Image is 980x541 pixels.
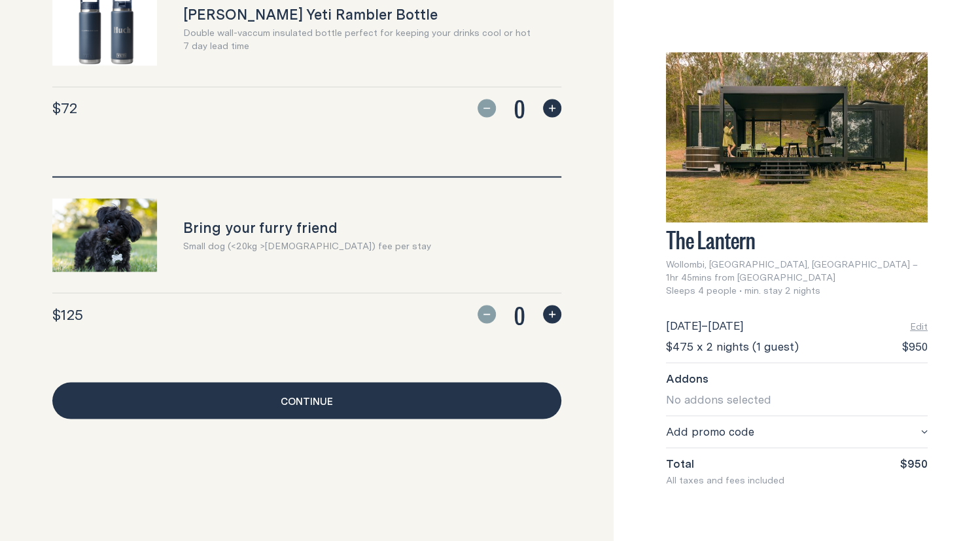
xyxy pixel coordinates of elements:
[910,320,928,333] button: Edit
[666,230,928,247] h3: The Lantern
[666,371,709,387] span: Addons
[183,218,431,236] h3: Bring your furry friend
[666,317,701,334] span: [DATE]
[183,5,531,24] h3: [PERSON_NAME] Yeti Rambler Bottle
[504,92,535,124] span: 0
[666,339,799,355] span: $475 x 2 nights (1 guest)
[666,258,928,284] span: Wollombi, [GEOGRAPHIC_DATA], [GEOGRAPHIC_DATA] – 1hr 45mins from [GEOGRAPHIC_DATA]
[183,239,431,252] p: Small dog (<20kg >[DEMOGRAPHIC_DATA]) fee per stay
[52,198,157,271] img: 1f6202ee-e1e4-4357-bbdd-fa648e189b43.png
[183,26,531,39] p: Double wall-vaccum insulated bottle perfect for keeping your drinks cool or hot
[666,474,784,487] span: All taxes and fees included
[666,284,820,297] span: Sleeps 4 people • min. stay 2 nights
[52,382,561,419] a: Continue
[52,99,77,117] span: $72
[666,456,694,472] span: Total
[666,424,754,440] span: Add promo code
[666,318,743,334] div: –
[52,305,83,323] span: $125
[708,317,743,334] span: [DATE]
[666,391,771,408] span: No addons selected
[504,298,535,330] span: 0
[900,456,928,472] span: $950
[902,339,928,355] span: $950
[183,39,531,52] p: 7 day lead time
[666,424,928,440] button: Add promo code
